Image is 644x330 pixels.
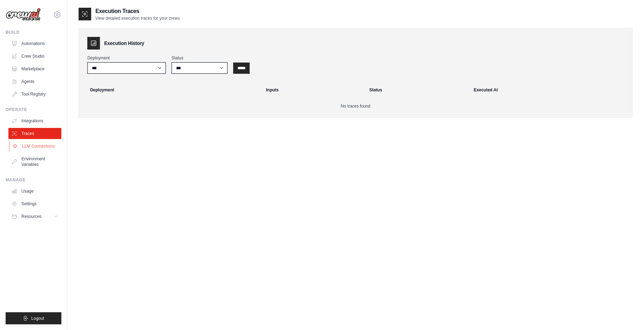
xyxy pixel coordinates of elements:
[8,76,61,87] a: Agents
[6,312,61,324] button: Logout
[8,63,61,75] a: Marketplace
[95,15,180,21] p: View detailed execution traces for your crews
[87,55,166,61] label: Deployment
[8,198,61,209] a: Settings
[8,115,61,127] a: Integrations
[365,82,470,98] th: Status
[6,8,41,21] img: Logo
[31,316,44,321] span: Logout
[8,51,61,62] a: Crew Studio
[8,128,61,139] a: Traces
[82,82,262,98] th: Deployment
[95,7,180,15] h2: Execution Traces
[8,38,61,49] a: Automations
[262,82,365,98] th: Inputs
[87,103,624,109] p: No traces found
[8,153,61,170] a: Environment Variables
[9,141,62,152] a: LLM Connections
[6,107,61,112] div: Operate
[8,211,61,222] button: Resources
[8,186,61,197] a: Usage
[8,89,61,100] a: Tool Registry
[470,82,630,98] th: Executed At
[6,177,61,183] div: Manage
[104,40,144,47] h3: Execution History
[6,30,61,35] div: Build
[21,214,41,219] span: Resources
[172,55,228,61] label: Status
